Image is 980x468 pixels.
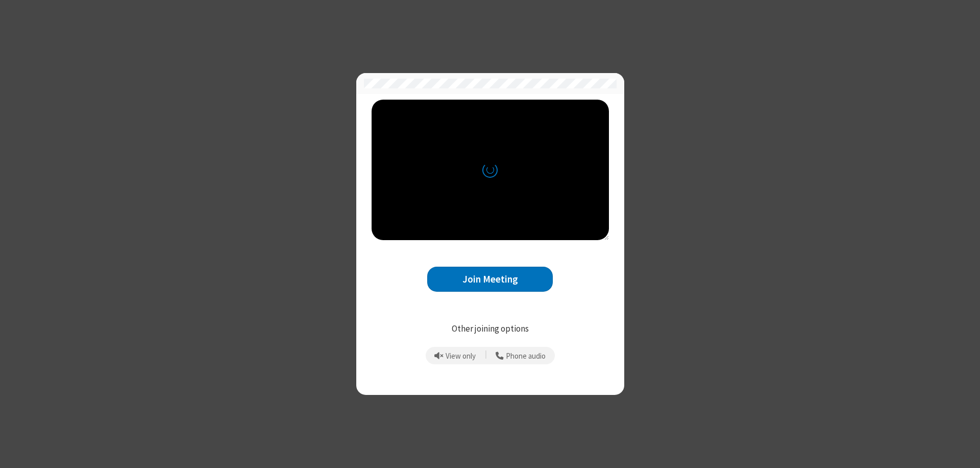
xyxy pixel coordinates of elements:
button: Join Meeting [427,267,553,292]
span: | [485,348,487,363]
p: Other joining options [372,322,609,336]
span: View only [446,352,476,361]
button: Prevent echo when there is already an active mic and speaker in the room. [431,347,480,364]
button: Use your phone for mic and speaker while you view the meeting on this device. [492,347,550,364]
span: Phone audio [506,352,546,361]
